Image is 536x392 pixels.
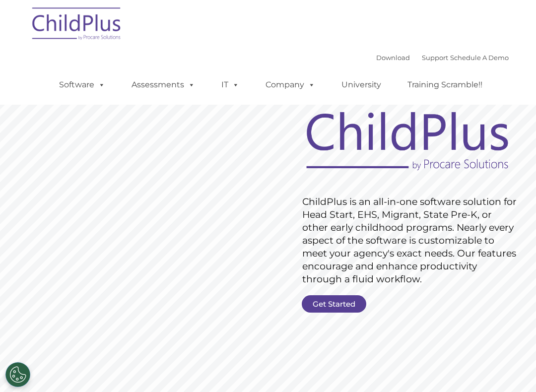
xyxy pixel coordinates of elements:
img: ChildPlus by Procare Solutions [27,0,127,50]
a: Company [256,75,325,95]
font: | [376,54,509,62]
a: IT [211,75,249,95]
a: Training Scramble!! [398,75,492,95]
a: Assessments [122,75,205,95]
button: Cookies Settings [5,362,30,387]
a: Software [49,75,115,95]
a: Schedule A Demo [450,54,509,62]
a: University [332,75,391,95]
a: Get Started [302,295,366,313]
a: Download [376,54,410,62]
rs-layer: ChildPlus is an all-in-one software solution for Head Start, EHS, Migrant, State Pre-K, or other ... [302,196,517,286]
a: Support [422,54,448,62]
